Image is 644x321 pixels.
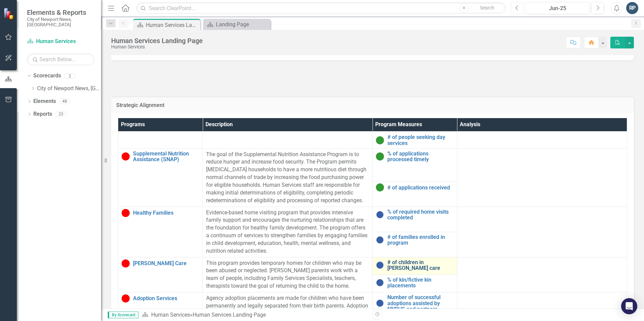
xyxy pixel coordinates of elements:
[376,136,384,144] img: On Target
[122,259,130,267] img: Below Target
[116,102,629,108] h3: Strategic Alignment
[136,2,506,14] input: Search ClearPoint...
[376,261,384,269] img: No Information
[471,3,504,13] button: Search
[111,44,203,49] div: Human Services
[525,2,590,14] button: Jun-25
[373,257,457,275] td: Double-Click to Edit Right Click for Context Menu
[387,134,453,146] a: # of people seeking day services
[33,98,56,105] a: Elements
[216,20,269,29] div: Landing Page
[376,279,384,287] img: No Information
[206,209,369,255] p: Evidence-based home visiting program that provides intensive family support and encourages the nu...
[387,185,453,191] a: # of applications received
[206,260,361,289] span: This program provides temporary homes for children who may be been abused or neglected. [PERSON_N...
[376,299,384,307] img: No Information
[387,209,453,221] a: % of required home visits completed
[33,110,52,118] a: Reports
[118,148,203,207] td: Double-Click to Edit Right Click for Context Menu
[27,38,94,45] a: Human Services
[457,148,627,207] td: Double-Click to Edit
[142,311,367,319] div: »
[193,312,266,318] div: Human Services Landing Page
[37,85,101,93] a: City of Newport News, [GEOGRAPHIC_DATA]
[457,257,627,292] td: Double-Click to Edit
[27,8,94,16] span: Elements & Reports
[528,4,587,12] div: Jun-25
[373,232,457,257] td: Double-Click to Edit Right Click for Context Menu
[376,236,384,244] img: No Information
[146,21,199,29] div: Human Services Landing Page
[387,277,453,289] a: % of kin/fictive kin placements
[373,207,457,232] td: Double-Click to Edit Right Click for Context Menu
[376,211,384,219] img: No Information
[387,151,453,163] a: % of applications processed timely
[3,8,15,20] img: ClearPoint Strategy
[387,234,453,246] a: # of families enrolled in program
[133,295,199,301] a: Adoption Services
[133,260,199,266] a: [PERSON_NAME] Care
[27,53,94,65] input: Search Below...
[27,16,94,28] small: City of Newport News, [GEOGRAPHIC_DATA]
[376,152,384,160] img: On Target
[621,298,637,314] div: Open Intercom Messenger
[118,207,203,257] td: Double-Click to Edit Right Click for Context Menu
[122,294,130,302] img: Below Target
[122,152,130,160] img: Below Target
[133,210,199,216] a: Healthy Families
[387,259,453,271] a: # of children in [PERSON_NAME] care
[122,209,130,217] img: Below Target
[133,151,199,163] a: Supplemental Nutrition Assistance (SNAP)
[108,312,138,318] span: By Scorecard
[151,312,190,318] a: Human Services
[111,37,203,44] div: Human Services Landing Page
[59,99,70,104] div: 48
[373,181,457,207] td: Double-Click to Edit Right Click for Context Menu
[626,2,638,14] button: RP
[480,5,494,10] span: Search
[457,207,627,257] td: Double-Click to Edit
[373,148,457,181] td: Double-Click to Edit Right Click for Context Menu
[373,132,457,148] td: Double-Click to Edit Right Click for Context Menu
[373,275,457,292] td: Double-Click to Edit Right Click for Context Menu
[376,183,384,191] img: On Target
[387,294,453,312] a: Number of successful adoptions assisted by NNDHS and partners
[205,20,269,29] a: Landing Page
[118,257,203,292] td: Double-Click to Edit Right Click for Context Menu
[56,111,66,117] div: 23
[64,73,75,79] div: 2
[206,151,369,205] p: The goal of the Supplemental Nutrition Assistance Program is to reduce hunger and increase food s...
[33,72,61,80] a: Scorecards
